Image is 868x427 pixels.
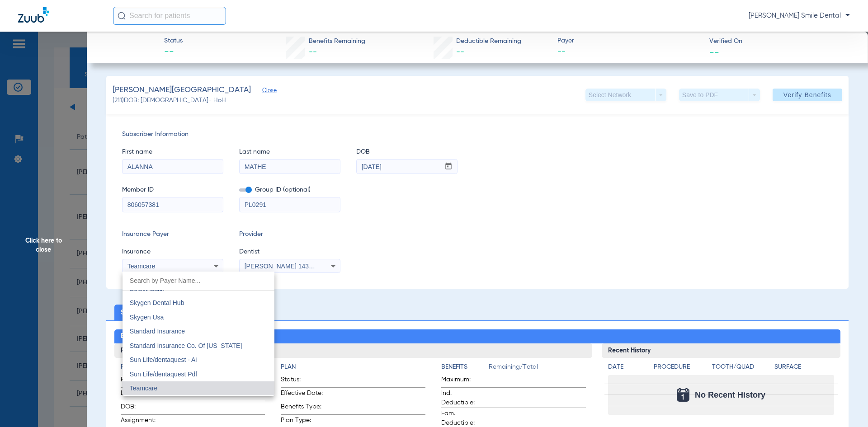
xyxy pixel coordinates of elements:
span: Skygen Usa [130,314,164,321]
span: Skygen Dental Hub [130,299,184,306]
iframe: Chat Widget [823,384,868,427]
span: Teamcare [130,385,157,392]
span: Sun Life/dentaquest Pdf [130,371,197,378]
span: Sun Life/dentaquest - Ai [130,356,197,363]
span: Standard Insurance Co. Of [US_STATE] [130,342,242,349]
span: Standard Insurance [130,328,185,335]
input: dropdown search [123,272,274,290]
